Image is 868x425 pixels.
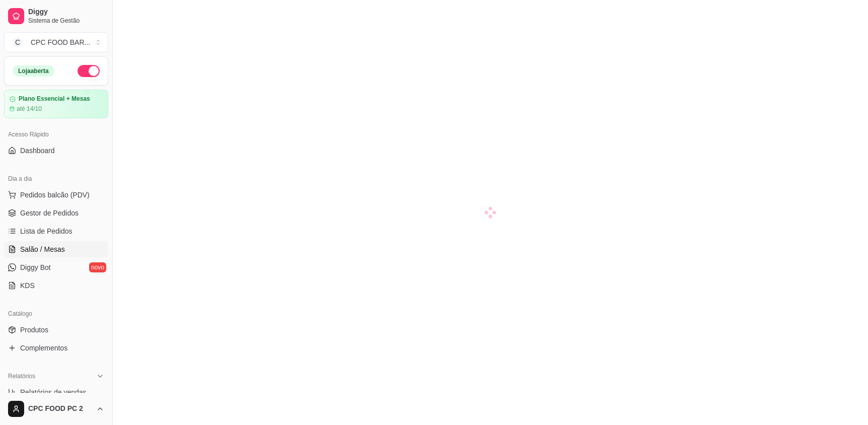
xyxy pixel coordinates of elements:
span: Diggy Bot [20,262,51,272]
a: Relatórios de vendas [4,384,108,400]
a: Diggy Botnovo [4,259,108,275]
span: Dashboard [20,146,55,156]
button: Alterar Status [78,65,100,77]
button: Select a team [4,32,108,52]
span: KDS [20,280,35,291]
a: Salão / Mesas [4,241,108,257]
button: Pedidos balcão (PDV) [4,187,108,203]
a: KDS [4,277,108,294]
div: Catálogo [4,306,108,322]
span: Sistema de Gestão [28,17,104,25]
div: Acesso Rápido [4,126,108,143]
div: CPC FOOD BAR ... [31,37,90,47]
article: Plano Essencial + Mesas [19,95,90,103]
a: Gestor de Pedidos [4,205,108,221]
span: Pedidos balcão (PDV) [20,190,90,200]
span: Complementos [20,343,67,353]
span: C [13,37,23,47]
span: Salão / Mesas [20,244,65,254]
span: Relatórios [8,372,35,380]
span: CPC FOOD PC 2 [28,404,92,413]
span: Gestor de Pedidos [20,208,79,218]
div: Dia a dia [4,171,108,187]
button: CPC FOOD PC 2 [4,397,108,421]
div: Loja aberta [13,65,54,77]
a: Produtos [4,322,108,338]
span: Produtos [20,325,48,335]
a: Lista de Pedidos [4,223,108,239]
span: Diggy [28,8,104,17]
article: até 14/10 [17,105,42,113]
a: Dashboard [4,143,108,159]
span: Relatórios de vendas [20,387,87,397]
a: Complementos [4,340,108,356]
a: DiggySistema de Gestão [4,4,108,28]
span: Lista de Pedidos [20,226,73,236]
a: Plano Essencial + Mesasaté 14/10 [4,90,108,118]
